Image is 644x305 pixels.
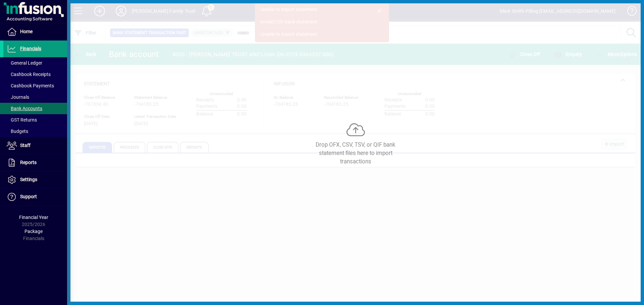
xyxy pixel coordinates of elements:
a: GST Returns [3,114,67,126]
span: Cashbook Payments [7,83,54,88]
a: Support [3,188,67,205]
a: Bank Accounts [3,103,67,114]
a: Journals [3,91,67,103]
span: Budgets [7,129,28,134]
span: General Ledger [7,60,42,66]
a: Cashbook Receipts [3,69,67,80]
span: GST Returns [7,117,37,123]
span: Reports [20,160,37,165]
a: Budgets [3,126,67,137]
span: Cashbook Receipts [7,72,51,77]
span: Home [20,29,33,34]
span: Financial Year [19,215,48,220]
span: Support [20,194,37,199]
span: Financials [20,46,41,51]
div: Drop OFX, CSV, TSV, or QIF bank statement files here to import transactions [305,141,406,166]
span: Journals [7,94,29,100]
a: Reports [3,154,67,171]
span: Settings [20,177,37,182]
a: Staff [3,137,67,154]
a: Settings [3,171,67,188]
span: Package [24,229,43,234]
span: Staff [20,143,31,148]
a: Home [3,23,67,40]
span: Bank Accounts [7,106,42,111]
a: Cashbook Payments [3,80,67,91]
a: General Ledger [3,57,67,69]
